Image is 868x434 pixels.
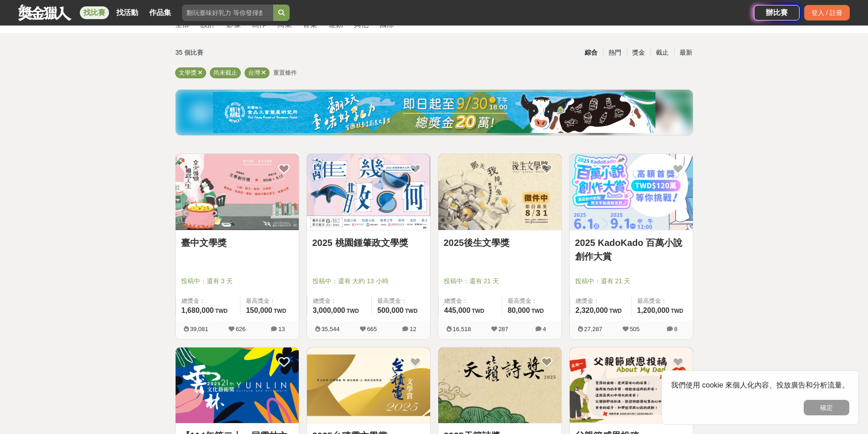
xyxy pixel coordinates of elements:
img: Cover Image [570,347,693,424]
span: TWD [671,308,683,314]
span: 台灣 [248,69,260,76]
div: 35 個比賽 [176,45,348,61]
span: 投稿中：還有 大約 13 小時 [312,276,425,286]
span: 445,000 [444,306,471,314]
div: 登入 / 註冊 [804,5,850,20]
span: 150,000 [246,306,272,314]
img: Cover Image [438,154,561,230]
span: TWD [405,308,417,314]
span: 總獎金： [182,296,235,306]
a: 辦比賽 [754,5,800,20]
span: 我們使用 cookie 來個人化內容、投放廣告和分析流量。 [671,381,849,389]
div: 最新 [674,45,698,61]
span: 文學獎 [179,69,197,76]
img: Cover Image [307,347,430,424]
a: 2025後生文學獎 [444,236,556,250]
img: Cover Image [176,154,299,230]
span: 投稿中：還有 21 天 [575,276,687,286]
span: 3,000,000 [313,306,345,314]
img: Cover Image [307,154,430,230]
span: 總獎金： [576,296,626,306]
a: 2025 KadoKado 百萬小說創作大賞 [575,236,687,263]
span: 27,287 [584,326,603,332]
span: 1,200,000 [637,306,670,314]
span: 投稿中：還有 3 天 [181,276,293,286]
span: 665 [367,326,377,332]
span: TWD [472,308,484,314]
span: TWD [531,308,544,314]
span: 39,081 [190,326,208,332]
span: 最高獎金： [637,296,687,306]
img: Cover Image [176,347,299,424]
span: TWD [347,308,359,314]
span: 1,680,000 [182,306,214,314]
a: 2025 桃園鍾肇政文學獎 [312,236,425,250]
img: Cover Image [438,347,561,424]
a: Cover Image [570,154,693,230]
a: Cover Image [176,154,299,230]
span: 重置條件 [273,69,297,76]
span: 626 [236,326,246,332]
span: 最高獎金： [508,296,556,306]
div: 綜合 [579,45,603,61]
span: 35,544 [322,326,340,332]
span: 最高獎金： [246,296,293,306]
img: bbde9c48-f993-4d71-8b4e-c9f335f69c12.jpg [213,92,655,133]
span: 13 [278,326,285,332]
div: 獎金 [627,45,650,61]
input: 翻玩臺味好乳力 等你發揮創意！ [182,5,273,21]
span: 80,000 [508,306,530,314]
a: 臺中文學獎 [181,236,293,250]
div: 熱門 [603,45,627,61]
span: 500,000 [377,306,404,314]
span: TWD [609,308,622,314]
a: Cover Image [307,154,430,230]
span: 2,320,000 [576,306,608,314]
span: 8 [674,326,677,332]
span: 最高獎金： [377,296,424,306]
a: 找比賽 [80,6,109,19]
span: 287 [499,326,509,332]
span: 16,518 [453,326,471,332]
button: 確定 [804,400,849,415]
span: 尚未截止 [213,69,237,76]
span: 4 [543,326,546,332]
span: 總獎金： [444,296,496,306]
div: 截止 [650,45,674,61]
span: TWD [274,308,286,314]
span: 總獎金： [313,296,366,306]
img: Cover Image [570,154,693,230]
span: 投稿中：還有 21 天 [444,276,556,286]
a: Cover Image [438,154,561,230]
span: 12 [410,326,416,332]
a: 找活動 [113,6,142,19]
span: 505 [630,326,640,332]
span: TWD [215,308,228,314]
a: 作品集 [146,6,175,19]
